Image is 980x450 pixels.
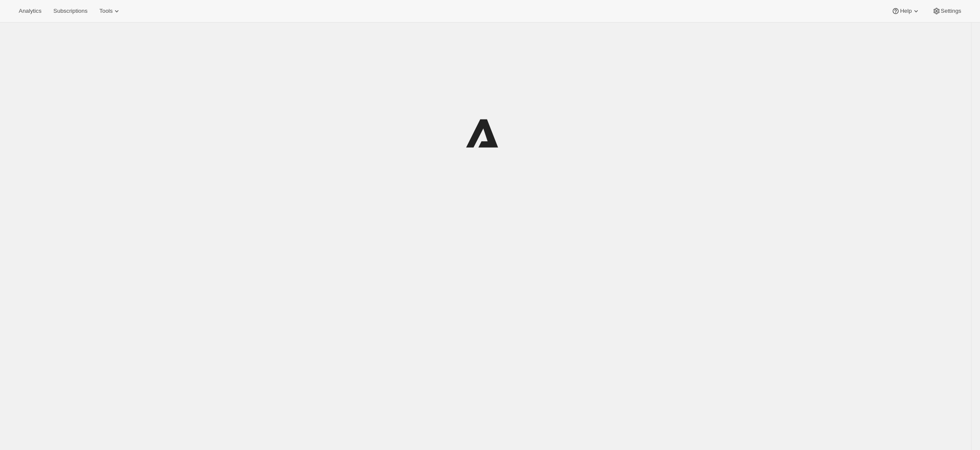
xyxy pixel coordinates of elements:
button: Settings [927,5,966,17]
span: Analytics [19,8,41,14]
span: Tools [99,8,112,14]
button: Analytics [14,5,46,17]
button: Help [886,5,925,17]
button: Subscriptions [48,5,92,17]
button: Tools [94,5,126,17]
span: Help [900,8,911,14]
span: Settings [941,8,961,14]
span: Subscriptions [53,8,87,14]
